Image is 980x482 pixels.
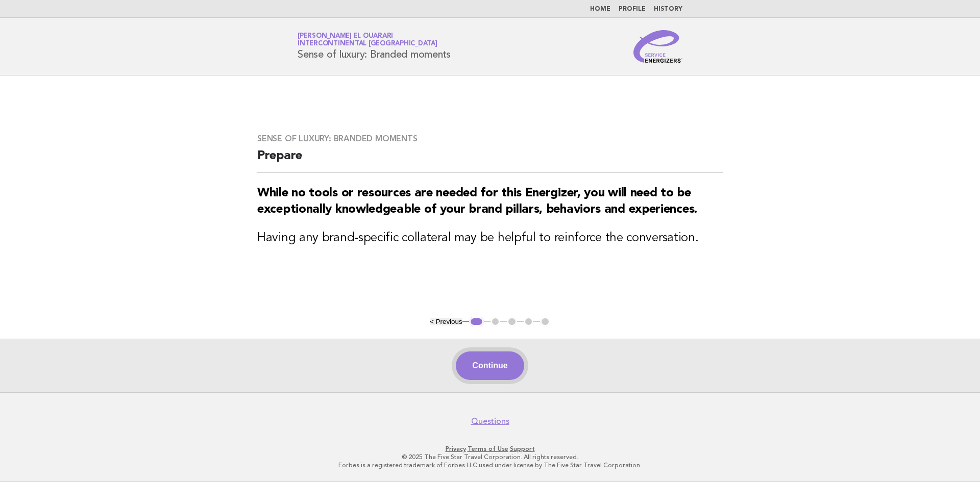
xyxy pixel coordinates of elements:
h3: Having any brand-specific collateral may be helpful to reinforce the conversation. [257,230,723,246]
a: Privacy [446,445,466,452]
h2: Prepare [257,148,723,173]
a: Support [510,445,535,452]
a: Home [590,6,610,12]
button: Continue [456,351,524,380]
h3: Sense of luxury: Branded moments [257,134,723,144]
a: Questions [471,416,509,426]
img: Service Energizers [633,30,682,63]
button: 1 [469,317,484,327]
strong: While no tools or resources are needed for this Energizer, you will need to be exceptionally know... [257,187,697,216]
span: InterContinental [GEOGRAPHIC_DATA] [298,41,437,47]
a: History [654,6,682,12]
p: Forbes is a registered trademark of Forbes LLC used under license by The Five Star Travel Corpora... [178,461,802,469]
a: Profile [619,6,646,12]
p: · · [178,445,802,453]
p: © 2025 The Five Star Travel Corporation. All rights reserved. [178,453,802,461]
a: [PERSON_NAME] El OuarariInterContinental [GEOGRAPHIC_DATA] [298,33,437,47]
a: Terms of Use [468,445,508,452]
h1: Sense of luxury: Branded moments [298,33,451,60]
button: < Previous [430,318,462,325]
